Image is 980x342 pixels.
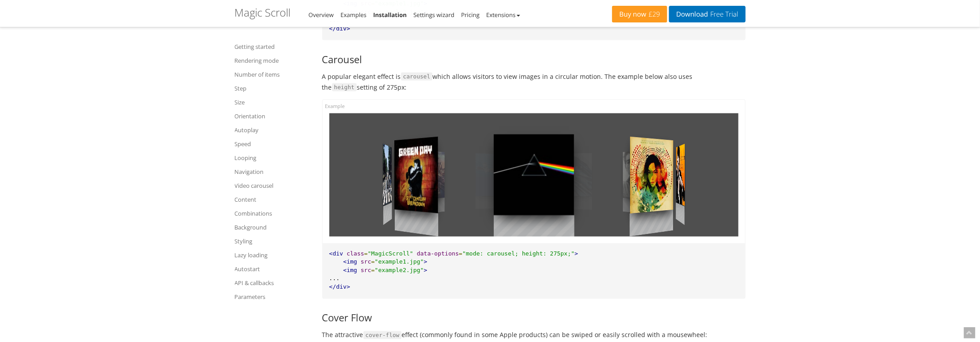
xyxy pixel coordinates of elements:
a: Pricing [461,11,479,19]
span: <img [343,267,357,274]
a: DownloadFree Trial [669,6,745,22]
a: Content [235,194,311,205]
span: </div> [329,284,350,290]
a: Overview [309,11,334,19]
span: "example2.jpg" [375,267,424,274]
h3: Cover Flow [322,312,746,323]
span: "example1.jpg" [375,259,424,265]
a: Styling [235,236,311,247]
p: The attractive effect (commonly found in some Apple products) can be swiped or easily scrolled wi... [322,330,746,341]
code: cover-flow [363,331,402,339]
h1: Magic Scroll [235,7,291,18]
a: Looping [235,152,311,163]
span: <img [343,259,357,265]
code: carousel [401,73,433,81]
a: Settings wizard [414,11,455,19]
a: Step [235,83,311,94]
a: Combinations [235,208,311,219]
span: </div> [329,25,350,32]
a: Lazy loading [235,250,311,260]
a: Background [235,222,311,233]
code: height [332,83,357,91]
span: Free Trial [708,11,738,18]
p: A popular elegant effect is which allows visitors to view images in a circular motion. The exampl... [322,71,746,93]
span: > [574,251,578,257]
a: Autostart [235,264,311,274]
span: src [361,259,371,265]
span: "MagicScroll" [368,251,414,257]
a: Parameters [235,291,311,302]
a: Rendering mode [235,55,311,66]
span: = [459,251,462,257]
span: data-options [417,251,459,257]
a: Speed [235,139,311,149]
a: API & callbacks [235,277,311,288]
a: Examples [341,11,367,19]
a: Installation [373,11,407,19]
a: Number of items [235,69,311,80]
a: Extensions [486,11,520,19]
span: > [424,259,427,265]
a: Navigation [235,166,311,177]
a: Video carousel [235,180,311,191]
h3: Carousel [322,54,746,65]
a: Size [235,97,311,108]
span: "mode: carousel; height: 275px;" [462,251,574,257]
a: Getting started [235,41,311,52]
span: = [364,251,368,257]
span: ... [329,275,340,282]
span: = [371,267,375,274]
a: Buy now£29 [612,6,667,22]
a: Orientation [235,111,311,121]
span: class [347,251,364,257]
span: <div [329,251,343,257]
a: Autoplay [235,125,311,135]
span: src [361,267,371,274]
span: > [424,267,427,274]
span: £29 [647,11,661,18]
span: = [371,259,375,265]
